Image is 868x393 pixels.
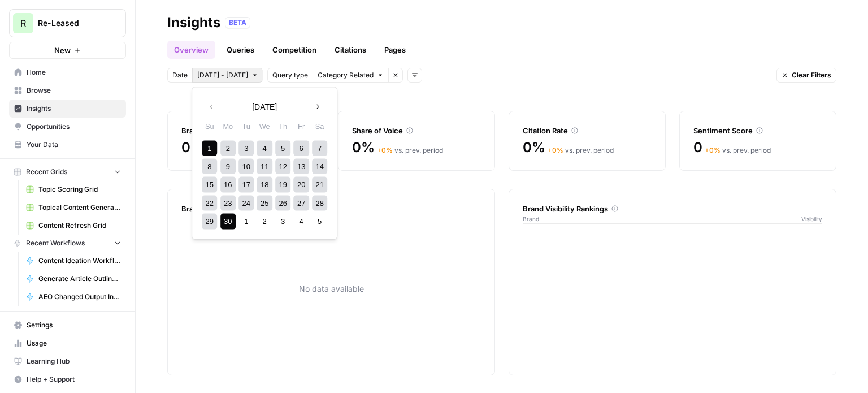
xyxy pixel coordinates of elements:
[275,118,290,133] div: Th
[181,125,310,136] div: Brand Visibility
[275,196,290,211] div: Choose Thursday, June 26th, 2025
[313,68,388,83] button: Category Related
[272,70,308,80] span: Query type
[181,203,481,214] div: Brand Visibility Trend
[328,41,373,59] a: Citations
[202,196,217,211] div: Choose Sunday, June 22nd, 2025
[220,159,236,174] div: Choose Monday, June 9th, 2025
[38,184,121,195] span: Topic Scoring Grid
[693,125,822,136] div: Sentiment Score
[294,159,309,174] div: Choose Friday, June 13th, 2025
[693,139,702,157] span: 0
[377,41,413,59] a: Pages
[275,214,290,229] div: Choose Thursday, July 3rd, 2025
[705,145,771,156] div: vs. prev. period
[21,252,126,270] a: Content Ideation Workflow
[220,118,236,133] div: Mo
[275,140,290,156] div: Choose Thursday, June 5th, 2025
[9,316,126,334] a: Settings
[220,196,236,211] div: Choose Monday, June 23rd, 2025
[220,214,236,229] div: Choose Monday, June 30th, 2025
[792,70,831,80] span: Clear Filters
[275,159,290,174] div: Choose Thursday, June 12th, 2025
[238,159,254,174] div: Choose Tuesday, June 10th, 2025
[167,14,220,32] div: Insights
[294,214,309,229] div: Choose Friday, July 4th, 2025
[352,139,375,157] span: 0%
[523,125,652,136] div: Citation Rate
[38,292,121,302] span: AEO Changed Output Instructions
[312,159,327,174] div: Choose Saturday, June 14th, 2025
[257,177,272,192] div: Choose Wednesday, June 18th, 2025
[202,140,217,156] div: Choose Sunday, June 1st, 2025
[312,214,327,229] div: Choose Saturday, July 5th, 2025
[9,63,126,81] a: Home
[312,140,327,156] div: Choose Saturday, June 7th, 2025
[202,214,217,229] div: Choose Sunday, June 29th, 2025
[38,221,121,231] span: Content Refresh Grid
[238,177,254,192] div: Choose Tuesday, June 17th, 2025
[257,118,272,133] div: We
[20,16,26,30] span: R
[9,42,126,59] button: New
[21,198,126,217] a: Topical Content Generation Grid
[21,180,126,198] a: Topic Scoring Grid
[294,118,309,133] div: Fr
[38,18,106,29] span: Re-Leased
[275,177,290,192] div: Choose Thursday, June 19th, 2025
[27,356,121,366] span: Learning Hub
[9,118,126,136] a: Opportunities
[202,177,217,192] div: Choose Sunday, June 15th, 2025
[377,145,443,156] div: vs. prev. period
[312,177,327,192] div: Choose Saturday, June 21st, 2025
[9,81,126,100] a: Browse
[21,217,126,235] a: Content Refresh Grid
[257,196,272,211] div: Choose Wednesday, June 25th, 2025
[26,238,85,248] span: Recent Workflows
[9,100,126,118] a: Insights
[220,41,261,59] a: Queries
[27,122,121,132] span: Opportunities
[523,203,822,214] div: Brand Visibility Rankings
[294,140,309,156] div: Choose Friday, June 6th, 2025
[294,177,309,192] div: Choose Friday, June 20th, 2025
[238,140,254,156] div: Choose Tuesday, June 3rd, 2025
[201,139,329,230] div: month 2025-06
[220,140,236,156] div: Choose Monday, June 2nd, 2025
[220,177,236,192] div: Choose Monday, June 16th, 2025
[266,41,323,59] a: Competition
[318,70,374,80] span: Category Related
[257,140,272,156] div: Choose Wednesday, June 4th, 2025
[257,159,272,174] div: Choose Wednesday, June 11th, 2025
[9,334,126,352] a: Usage
[26,167,67,177] span: Recent Grids
[523,214,539,223] span: Brand
[27,103,121,114] span: Insights
[202,159,217,174] div: Choose Sunday, June 8th, 2025
[172,70,188,80] span: Date
[27,338,121,348] span: Usage
[294,196,309,211] div: Choose Friday, June 27th, 2025
[38,202,121,213] span: Topical Content Generation Grid
[238,118,254,133] div: Tu
[38,274,121,284] span: Generate Article Outline + Deep Research
[548,145,614,156] div: vs. prev. period
[548,146,563,154] span: + 0 %
[252,101,277,113] span: [DATE]
[192,87,337,240] div: [DATE] - [DATE]
[9,9,126,37] button: Workspace: Re-Leased
[238,214,254,229] div: Choose Tuesday, July 1st, 2025
[27,67,121,77] span: Home
[9,352,126,370] a: Learning Hub
[181,139,204,157] span: 0%
[27,374,121,385] span: Help + Support
[54,45,71,56] span: New
[202,118,217,133] div: Su
[238,196,254,211] div: Choose Tuesday, June 24th, 2025
[38,256,121,266] span: Content Ideation Workflow
[377,146,393,154] span: + 0 %
[21,288,126,306] a: AEO Changed Output Instructions
[225,17,250,28] div: BETA
[776,68,836,83] button: Clear Filters
[27,140,121,150] span: Your Data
